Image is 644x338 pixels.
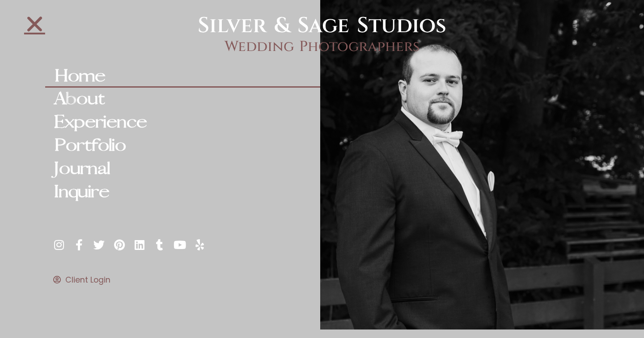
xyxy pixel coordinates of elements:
[45,111,320,134] a: Experience
[24,13,45,34] a: Close
[45,65,320,204] nav: Menu
[161,13,483,39] h2: Silver & Sage Studios
[45,157,320,181] a: Journal
[45,65,320,88] a: Home
[53,275,320,285] a: Client Login
[161,38,483,55] h2: Wedding Photographers
[45,181,320,204] a: Inquire
[63,275,110,285] span: Client Login
[45,134,320,157] a: Portfolio
[45,88,320,111] a: About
